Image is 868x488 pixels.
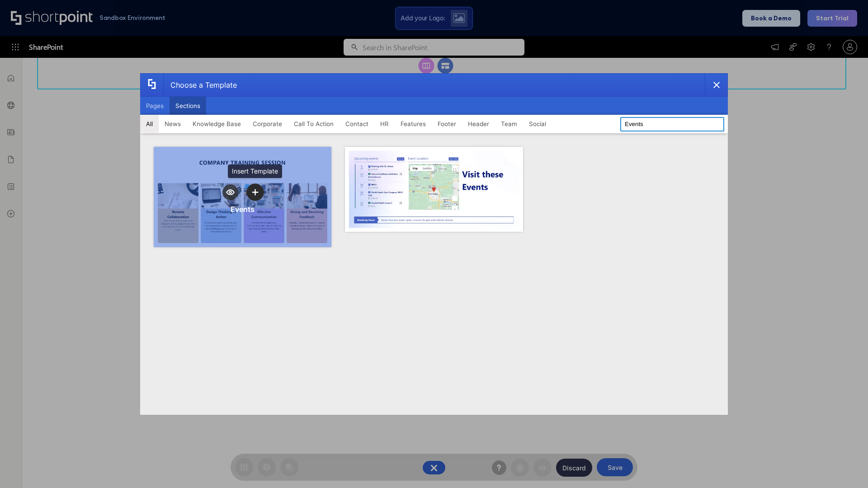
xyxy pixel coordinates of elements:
[170,97,206,115] button: Sections
[159,115,187,133] button: News
[495,115,523,133] button: Team
[374,115,395,133] button: HR
[288,115,340,133] button: Call To Action
[140,97,170,115] button: Pages
[395,115,432,133] button: Features
[247,115,288,133] button: Corporate
[432,115,462,133] button: Footer
[340,115,374,133] button: Contact
[163,74,237,96] div: Choose a Template
[620,117,724,131] input: Search
[140,73,728,415] div: template selector
[823,445,868,488] iframe: Chat Widget
[462,115,495,133] button: Header
[140,115,159,133] button: All
[231,205,255,214] div: Events
[523,115,552,133] button: Social
[187,115,247,133] button: Knowledge Base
